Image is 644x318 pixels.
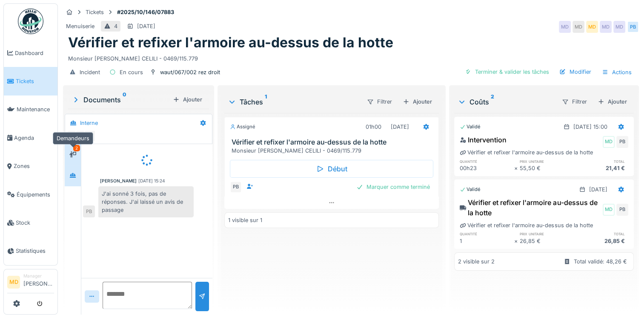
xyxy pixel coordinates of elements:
[75,130,87,142] div: PB
[460,221,592,229] div: Vérifier et refixer l'armoire au-dessus de la hotte
[80,68,100,76] div: Incident
[232,138,435,146] h3: Vérifier et refixer l'armoire au-dessus de la hotte
[520,237,574,245] div: 26,85 €
[589,185,607,194] div: [DATE]
[574,231,628,237] h6: total
[230,123,255,130] div: Assigné
[7,273,54,293] a: MD Manager[PERSON_NAME]
[399,96,435,107] div: Ajouter
[14,162,54,170] span: Zones
[556,66,595,78] div: Modifier
[169,94,206,105] div: Ajouter
[520,231,574,237] h6: prix unitaire
[138,178,165,184] div: [DATE] 15:24
[458,97,555,107] div: Coûts
[574,237,628,245] div: 26,85 €
[16,247,54,255] span: Statistiques
[491,97,494,107] sup: 2
[120,68,143,76] div: En cours
[68,35,393,51] h1: Vérifier et refixer l'armoire au-dessus de la hotte
[572,21,584,33] div: MD
[627,21,639,33] div: PB
[558,95,591,108] div: Filtrer
[353,181,433,193] div: Marquer comme terminé
[461,66,552,78] div: Terminer & valider les tâches
[23,273,54,279] div: Manager
[520,164,574,172] div: 55,50 €
[514,237,520,245] div: ×
[460,231,514,237] h6: quantité
[100,178,137,184] div: [PERSON_NAME]
[4,152,57,180] a: Zones
[603,204,615,216] div: MD
[86,8,104,16] div: Tickets
[460,159,514,164] h6: quantité
[460,148,592,156] div: Vérifier et refixer l'armoire au-dessus de la hotte
[16,219,54,227] span: Stock
[4,180,57,208] a: Équipements
[460,135,507,145] div: Intervention
[160,68,220,76] div: waut/067/002 rez droit
[53,132,93,145] div: Demandeurs
[4,208,57,237] a: Stock
[460,237,514,245] div: 1
[366,123,381,131] div: 01h00
[4,95,57,124] a: Maintenance
[66,22,94,30] div: Menuiserie
[265,97,267,107] sup: 1
[4,39,57,67] a: Dashboard
[616,204,628,216] div: PB
[4,237,57,265] a: Statistiques
[23,273,54,291] li: [PERSON_NAME]
[67,130,79,142] div: MD
[4,67,57,95] a: Tickets
[613,21,625,33] div: MD
[17,105,54,113] span: Maintenance
[230,181,242,193] div: PB
[18,9,43,34] img: Badge_color-CXgf-gQk.svg
[616,136,628,148] div: PB
[520,159,574,164] h6: prix unitaire
[114,8,177,16] strong: #2025/10/146/07883
[574,164,628,172] div: 21,41 €
[460,164,514,172] div: 00h23
[230,160,433,178] div: Début
[14,134,54,142] span: Agenda
[17,191,54,199] span: Équipements
[232,147,435,155] div: Monsieur [PERSON_NAME] CELILI - 0469/115.779
[603,136,615,148] div: MD
[573,123,607,131] div: [DATE] 15:00
[514,164,520,172] div: ×
[228,216,262,224] div: 1 visible sur 1
[460,186,481,193] div: Validé
[586,21,598,33] div: MD
[16,77,54,85] span: Tickets
[228,97,360,107] div: Tâches
[7,276,20,289] li: MD
[98,186,194,218] div: J'ai sonné 3 fois, pas de réponses. J'ai laissé un avis de passage
[460,123,481,130] div: Validé
[73,145,80,151] div: 2
[574,257,627,266] div: Total validé: 48,26 €
[559,21,571,33] div: MD
[72,95,169,105] div: Documents
[391,123,409,131] div: [DATE]
[363,95,396,108] div: Filtrer
[83,205,95,217] div: PB
[574,159,628,164] h6: total
[84,130,96,142] div: EN
[4,124,57,152] a: Agenda
[15,49,54,57] span: Dashboard
[594,96,630,107] div: Ajouter
[600,21,612,33] div: MD
[460,197,601,218] div: Vérifier et refixer l'armoire au-dessus de la hotte
[598,66,635,78] div: Actions
[123,95,126,105] sup: 0
[114,22,117,30] div: 4
[80,119,98,127] div: Interne
[458,257,495,266] div: 2 visible sur 2
[68,51,634,63] div: Monsieur [PERSON_NAME] CELILI - 0469/115.779
[137,22,155,30] div: [DATE]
